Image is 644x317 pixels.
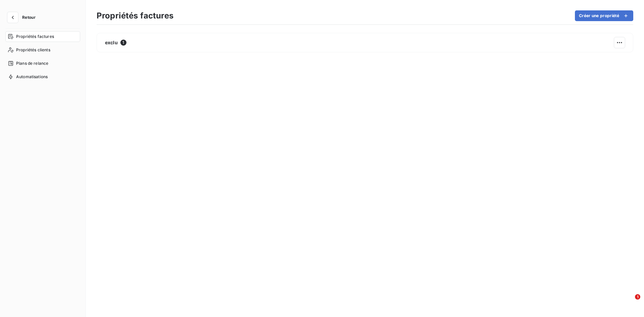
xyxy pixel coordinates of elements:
span: exclu [105,39,118,46]
button: Créer une propriété [575,10,633,21]
span: 1 [120,40,126,46]
span: 1 [635,294,640,300]
h3: Propriétés factures [97,10,173,22]
button: Retour [5,12,41,23]
span: Plans de relance [16,60,48,66]
span: Propriétés clients [16,47,50,53]
iframe: Intercom live chat [621,294,637,310]
a: Automatisations [5,71,80,82]
span: Propriétés factures [16,34,54,40]
a: Propriétés clients [5,45,80,55]
a: Plans de relance [5,58,80,69]
span: Retour [22,15,36,19]
span: Automatisations [16,74,48,80]
a: Propriétés factures [5,31,80,42]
